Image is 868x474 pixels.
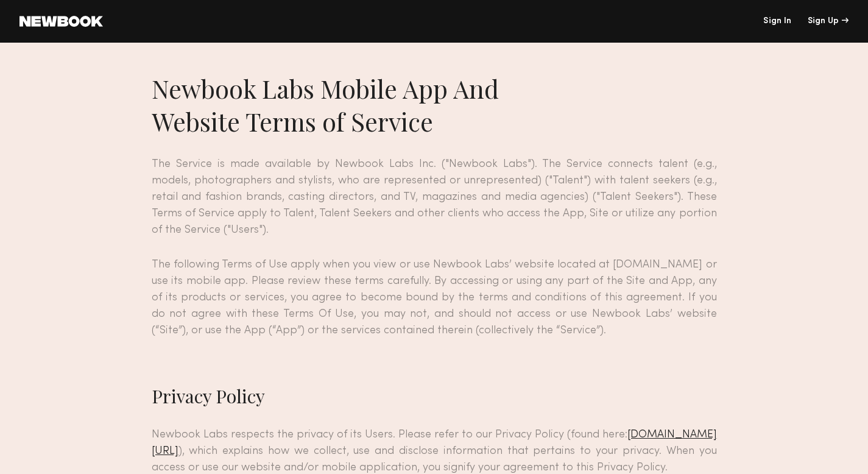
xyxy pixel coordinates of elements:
h2: Privacy Policy [152,384,717,408]
h1: Newbook Labs Mobile App And Website Terms of Service [152,72,717,138]
a: Sign In [763,17,791,26]
p: The following Terms of Use apply when you view or use Newbook Labs’ website located at [DOMAIN_NA... [152,256,717,339]
div: Sign Up [808,17,849,26]
p: The Service is made available by Newbook Labs Inc. ("Newbook Labs"). The Service connects talent ... [152,156,717,238]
